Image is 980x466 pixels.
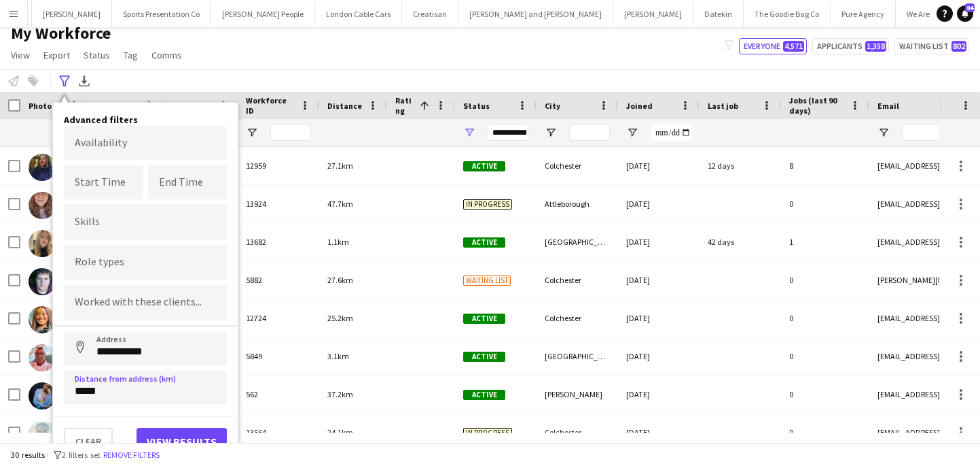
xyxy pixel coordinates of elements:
button: Sports Presentation Co [112,1,211,27]
button: Everyone4,571 [739,38,807,54]
img: Ciro Dellabella [29,344,56,371]
div: 562 [238,376,319,413]
div: 13664 [238,414,319,451]
span: Last job [708,101,738,111]
img: Chiamaka Gabriel [29,306,56,333]
span: 4,571 [783,41,804,52]
span: Tag [124,49,138,61]
span: 24.1km [327,427,353,437]
img: Amarachi Uchenna [29,154,56,181]
span: Jobs (last 90 days) [789,95,845,116]
div: Colchester [537,261,618,299]
button: View results [137,428,227,455]
input: City Filter Input [569,124,610,141]
span: 37.2km [327,389,353,399]
a: 84 [957,5,973,22]
div: [DATE] [618,147,700,184]
button: Waiting list802 [894,38,969,54]
span: Status [463,101,490,111]
button: London Cable Cars [315,1,402,27]
div: 13682 [238,223,319,261]
span: Workforce ID [246,95,295,116]
button: [PERSON_NAME] [613,1,693,27]
div: Colchester [537,414,618,451]
span: Active [463,161,505,171]
input: Joined Filter Input [651,124,691,141]
span: Active [463,237,505,248]
span: 27.1km [327,161,353,171]
span: My Workforce [11,23,111,44]
span: City [545,101,560,111]
h4: Advanced filters [64,114,227,126]
span: 1.1km [327,237,349,247]
button: [PERSON_NAME] [32,1,112,27]
div: [DATE] [618,185,700,222]
app-action-btn: Advanced filters [56,73,73,89]
div: 1 [781,223,869,261]
div: [DATE] [618,299,700,337]
div: [DATE] [618,261,700,299]
a: Status [78,46,115,64]
img: Anastasia Lewis [29,230,56,257]
button: Open Filter Menu [877,127,890,139]
a: Export [38,46,75,64]
div: Colchester [537,299,618,337]
img: Amy Folkard-Moore [29,192,56,219]
div: [PERSON_NAME] [537,376,618,413]
div: 0 [781,337,869,375]
span: 47.7km [327,199,353,209]
span: 3.1km [327,351,349,361]
span: 25.2km [327,313,353,323]
button: Datekin [693,1,744,27]
input: Type to search role types... [75,256,216,269]
img: Dayo Ronald [29,420,56,448]
span: Distance [327,101,362,111]
app-action-btn: Export XLSX [76,73,92,89]
span: Waiting list [463,276,511,286]
div: 0 [781,376,869,413]
span: Photo [29,101,52,111]
button: Open Filter Menu [463,127,475,139]
span: Active [463,352,505,362]
input: Workforce ID Filter Input [270,124,311,141]
div: [DATE] [618,337,700,375]
span: Export [43,49,70,61]
div: [DATE] [618,376,700,413]
div: [DATE] [618,414,700,451]
span: Active [463,390,505,400]
div: 12 days [700,147,781,184]
div: [DATE] [618,223,700,261]
button: Applicants1,358 [812,38,889,54]
span: 1,358 [865,41,886,52]
a: Comms [146,46,187,64]
span: 27.6km [327,275,353,285]
button: Open Filter Menu [545,127,557,139]
div: 0 [781,414,869,451]
div: 0 [781,261,869,299]
a: Tag [118,46,143,64]
span: 802 [951,41,966,52]
span: Rating [395,95,414,116]
input: Type to search skills... [75,216,216,228]
div: 12959 [238,147,319,184]
span: Last Name [171,101,211,111]
div: 5882 [238,261,319,299]
div: 42 days [700,223,781,261]
button: We Are Collider [896,1,969,27]
button: [PERSON_NAME] People [211,1,315,27]
img: Benjamin Powell [29,268,56,295]
div: Attleborough [537,185,618,222]
button: Open Filter Menu [246,127,258,139]
div: Colchester [537,147,618,184]
div: 13924 [238,185,319,222]
span: View [11,49,30,61]
input: Type to search clients... [75,297,216,309]
div: 8 [781,147,869,184]
button: The Goodie Bag Co [744,1,831,27]
div: [GEOGRAPHIC_DATA] [537,337,618,375]
span: Active [463,314,505,324]
span: First Name [96,101,138,111]
span: 84 [965,3,975,12]
span: In progress [463,199,512,210]
button: Pure Agency [831,1,896,27]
